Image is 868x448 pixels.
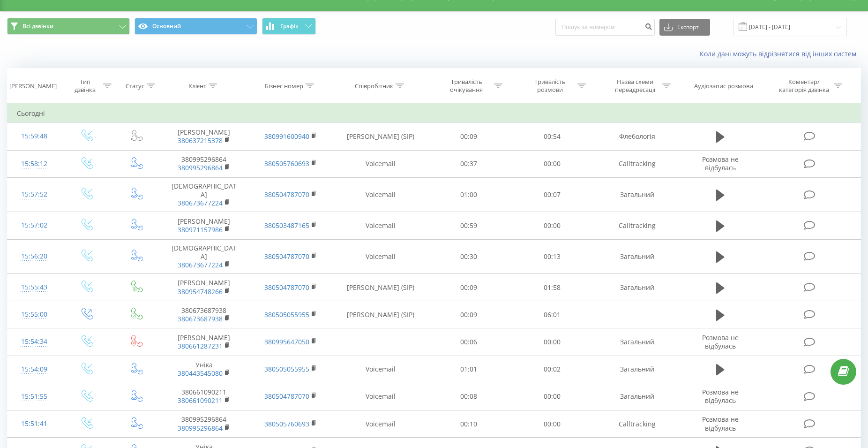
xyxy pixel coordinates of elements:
[264,364,309,373] a: 380505055955
[17,216,51,235] div: 15:57:02
[264,392,309,401] a: 380504787070
[161,383,247,410] td: 380661090211
[161,150,247,177] td: 380995296864
[510,274,594,301] td: 01:58
[17,185,51,204] div: 15:57:52
[264,132,309,141] a: 380991600940
[17,127,51,145] div: 15:59:48
[17,278,51,296] div: 15:55:43
[427,177,511,212] td: 01:00
[594,239,681,274] td: Загальний
[17,360,51,379] div: 15:54:09
[280,23,299,30] span: Графік
[334,150,427,177] td: Voicemail
[427,410,511,438] td: 00:10
[427,301,511,328] td: 00:09
[594,410,681,438] td: Calltracking
[510,212,594,239] td: 00:00
[594,150,681,177] td: Calltracking
[427,212,511,239] td: 00:59
[510,123,594,150] td: 00:54
[7,104,861,123] td: Сьогодні
[9,82,57,90] div: [PERSON_NAME]
[17,333,51,351] div: 15:54:34
[334,239,427,274] td: Voicemail
[178,342,223,350] a: 380661287231
[126,82,144,90] div: Статус
[178,136,223,145] a: 380637215378
[510,383,594,410] td: 00:00
[702,387,739,405] span: Розмова не відбулась
[178,225,223,234] a: 380971157986
[17,387,51,406] div: 15:51:55
[334,410,427,438] td: Voicemail
[441,78,492,94] div: Тривалість очікування
[427,383,511,410] td: 00:08
[694,82,753,90] div: Аудіозапис розмови
[525,78,575,94] div: Тривалість розмови
[264,252,309,261] a: 380504787070
[510,356,594,383] td: 00:02
[700,49,861,58] a: Коли дані можуть відрізнятися вiд інших систем
[510,328,594,356] td: 00:00
[161,239,247,274] td: [DEMOGRAPHIC_DATA]
[702,333,739,350] span: Розмова не відбулась
[777,78,831,94] div: Коментар/категорія дзвінка
[161,177,247,212] td: [DEMOGRAPHIC_DATA]
[510,239,594,274] td: 00:13
[264,283,309,292] a: 380504787070
[594,356,681,383] td: Загальний
[178,396,223,405] a: 380661090211
[264,419,309,428] a: 380505760693
[178,260,223,269] a: 380673677224
[427,239,511,274] td: 00:30
[161,274,247,301] td: [PERSON_NAME]
[427,274,511,301] td: 00:09
[17,305,51,324] div: 15:55:00
[17,415,51,433] div: 15:51:41
[178,424,223,433] a: 380995296864
[334,274,427,301] td: [PERSON_NAME] (SIP)
[702,155,739,172] span: Розмова не відбулась
[264,159,309,168] a: 380505760693
[161,301,247,328] td: 380673687938
[265,82,303,90] div: Бізнес номер
[264,221,309,230] a: 380503487165
[610,78,660,94] div: Назва схеми переадресації
[178,314,223,323] a: 380673687938
[594,383,681,410] td: Загальний
[510,150,594,177] td: 00:00
[659,19,710,36] button: Експорт
[510,301,594,328] td: 06:01
[427,328,511,356] td: 00:06
[7,18,130,35] button: Всі дзвінки
[262,18,316,35] button: Графік
[334,383,427,410] td: Voicemail
[264,190,309,199] a: 380504787070
[594,123,681,150] td: Флебологія
[427,356,511,383] td: 01:01
[178,163,223,172] a: 380995296864
[334,301,427,328] td: [PERSON_NAME] (SIP)
[161,123,247,150] td: [PERSON_NAME]
[161,212,247,239] td: [PERSON_NAME]
[178,198,223,207] a: 380673677224
[594,274,681,301] td: Загальний
[594,177,681,212] td: Загальний
[334,123,427,150] td: [PERSON_NAME] (SIP)
[355,82,393,90] div: Співробітник
[22,23,53,30] span: Всі дзвінки
[510,410,594,438] td: 00:00
[17,247,51,266] div: 15:56:20
[334,177,427,212] td: Voicemail
[178,369,223,378] a: 380443545080
[135,18,257,35] button: Основний
[161,410,247,438] td: 380995296864
[17,155,51,173] div: 15:58:12
[161,328,247,356] td: [PERSON_NAME]
[188,82,206,90] div: Клієнт
[178,287,223,296] a: 380954748266
[594,328,681,356] td: Загальний
[427,123,511,150] td: 00:09
[334,212,427,239] td: Voicemail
